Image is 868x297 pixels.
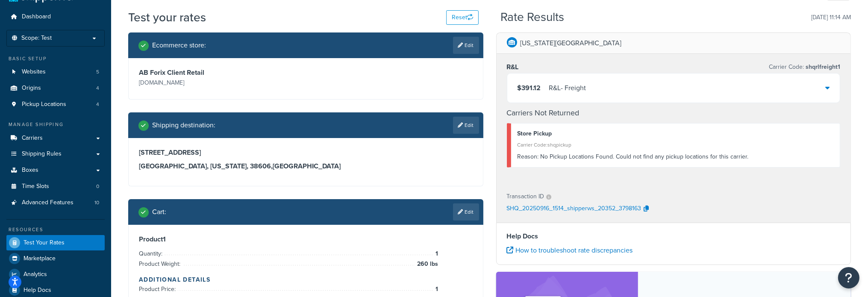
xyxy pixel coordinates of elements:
p: SHQ_20250916_1514_shipperws_20352_3798163 [507,203,641,215]
a: Analytics [6,267,105,282]
h4: Additional Details [139,275,473,284]
a: Edit [453,117,479,134]
h3: R&L [507,63,519,71]
div: Store Pickup [518,128,834,140]
h1: Test your rates [128,9,206,26]
div: R&L - Freight [549,82,586,94]
span: Shipping Rules [22,150,62,158]
a: Edit [453,37,479,54]
div: Manage Shipping [6,121,105,128]
li: Time Slots [6,179,105,194]
div: Resources [6,226,105,233]
a: How to troubleshoot rate discrepancies [507,245,633,255]
span: shqrlfreight1 [804,62,840,71]
span: 260 lbs [415,259,438,269]
h3: AB Forix Client Retail [139,68,303,77]
div: Carrier Code: shqpickup [518,139,834,151]
p: [DOMAIN_NAME] [139,77,303,89]
p: [US_STATE][GEOGRAPHIC_DATA] [521,37,622,49]
a: Boxes [6,162,105,178]
span: Analytics [24,271,47,278]
h4: Help Docs [507,231,841,241]
li: Advanced Features [6,195,105,211]
li: Pickup Locations [6,97,105,112]
a: Dashboard [6,9,105,25]
span: 0 [96,183,99,190]
h2: Rate Results [500,11,564,24]
h3: Product 1 [139,235,473,244]
h2: Cart : [152,208,166,216]
span: 4 [96,85,99,92]
p: Transaction ID [507,191,544,203]
span: Time Slots [22,183,49,190]
p: Carrier Code: [769,61,840,73]
a: Test Your Rates [6,235,105,250]
h4: Carriers Not Returned [507,107,841,119]
span: Websites [22,68,46,76]
span: Carriers [22,135,43,142]
a: Edit [453,203,479,221]
span: Pickup Locations [22,101,66,108]
p: [DATE] 11:14 AM [811,12,851,24]
li: Websites [6,64,105,80]
span: Product Weight: [139,259,182,268]
span: Marketplace [24,255,56,262]
button: Open Resource Center [838,267,859,288]
span: Reason: [518,152,539,161]
span: Origins [22,85,41,92]
a: Pickup Locations4 [6,97,105,112]
li: Origins [6,80,105,96]
span: Advanced Features [22,199,74,206]
a: Time Slots0 [6,179,105,194]
a: Marketplace [6,251,105,266]
span: Dashboard [22,13,51,21]
a: Carriers [6,130,105,146]
div: Basic Setup [6,55,105,62]
span: 1 [433,284,438,294]
h3: [STREET_ADDRESS] [139,148,473,157]
span: 5 [96,68,99,76]
span: Product Price: [139,285,178,294]
a: Websites5 [6,64,105,80]
span: Test Your Rates [24,239,65,247]
span: 4 [96,101,99,108]
h3: [GEOGRAPHIC_DATA], [US_STATE], 38606 , [GEOGRAPHIC_DATA] [139,162,473,171]
span: Boxes [22,167,38,174]
a: Origins4 [6,80,105,96]
h2: Ecommerce store : [152,41,206,49]
span: 10 [94,199,99,206]
span: Quantity: [139,249,165,258]
span: $391.12 [518,83,541,93]
button: Reset [446,10,479,25]
span: Scope: Test [21,35,52,42]
a: Shipping Rules [6,146,105,162]
span: 1 [433,249,438,259]
h2: Shipping destination : [152,121,215,129]
span: Help Docs [24,287,51,294]
div: No Pickup Locations Found. Could not find any pickup locations for this carrier. [518,151,834,163]
a: Advanced Features10 [6,195,105,211]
